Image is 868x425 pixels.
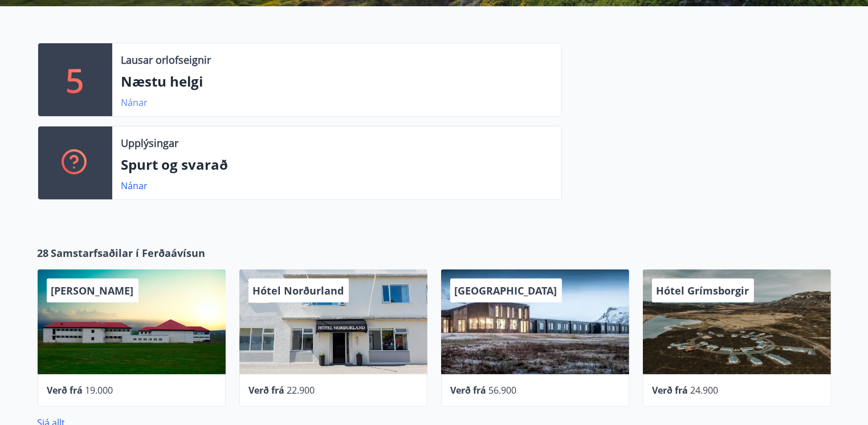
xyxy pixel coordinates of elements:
[121,155,552,174] p: Spurt og svarað
[657,284,749,297] span: Hótel Grímsborgir
[38,246,49,260] span: 28
[121,136,179,150] p: Upplýsingar
[455,284,557,297] span: [GEOGRAPHIC_DATA]
[287,384,315,397] span: 22.900
[489,384,517,397] span: 56.900
[121,96,148,109] a: Nánar
[51,284,134,297] span: [PERSON_NAME]
[691,384,719,397] span: 24.900
[451,384,487,397] span: Verð frá
[121,72,552,91] p: Næstu helgi
[121,52,211,67] p: Lausar orlofseignir
[66,58,84,101] p: 5
[249,384,285,397] span: Verð frá
[85,384,113,397] span: 19.000
[47,384,83,397] span: Verð frá
[121,179,148,192] a: Nánar
[51,246,206,260] span: Samstarfsaðilar í Ferðaávísun
[653,384,688,397] span: Verð frá
[253,284,344,297] span: Hótel Norðurland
